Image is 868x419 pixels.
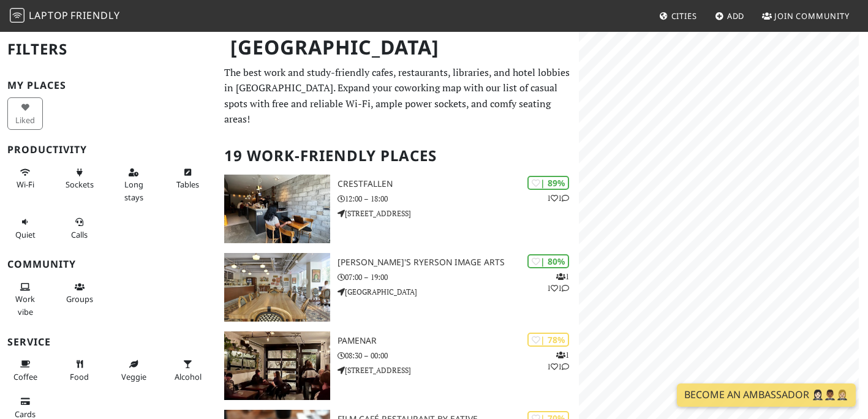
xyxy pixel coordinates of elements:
[727,10,745,21] span: Add
[70,9,119,22] span: Friendly
[7,31,209,68] h2: Filters
[7,277,43,322] button: Work vibe
[10,8,25,23] img: LaptopFriendly
[757,5,855,27] a: Join Community
[547,349,569,372] p: 1 1 1
[13,371,37,382] span: Coffee
[671,10,697,21] span: Cities
[124,179,143,202] span: Long stays
[338,208,579,219] p: [STREET_ADDRESS]
[338,271,579,283] p: 07:00 – 19:00
[217,331,578,400] a: Pamenar | 78% 111 Pamenar 08:30 – 00:00 [STREET_ADDRESS]
[66,179,94,190] span: Power sockets
[15,229,36,240] span: Quiet
[7,80,209,91] h3: My Places
[710,5,750,27] a: Add
[527,176,569,190] div: | 89%
[62,354,97,387] button: Food
[547,192,569,204] p: 1 1
[338,364,579,376] p: [STREET_ADDRESS]
[224,137,571,175] h2: 19 Work-Friendly Places
[71,229,88,240] span: Video/audio calls
[527,254,569,268] div: | 80%
[224,175,330,243] img: Crestfallen
[7,259,209,270] h3: Community
[116,162,151,207] button: Long stays
[224,253,330,322] img: Balzac's Ryerson Image Arts
[7,162,43,195] button: Wi-Fi
[29,9,69,22] span: Laptop
[7,144,209,156] h3: Productivity
[10,6,120,27] a: LaptopFriendly LaptopFriendly
[221,31,576,64] h1: [GEOGRAPHIC_DATA]
[338,193,579,205] p: 12:00 – 18:00
[176,179,199,190] span: Work-friendly tables
[338,350,579,361] p: 08:30 – 00:00
[677,383,856,407] a: Become an Ambassador 🤵🏻‍♀️🤵🏾‍♂️🤵🏼‍♀️
[338,179,579,189] h3: Crestfallen
[62,212,97,244] button: Calls
[175,371,202,382] span: Alcohol
[338,286,579,298] p: [GEOGRAPHIC_DATA]
[7,354,43,387] button: Coffee
[7,212,43,244] button: Quiet
[527,333,569,347] div: | 78%
[654,5,702,27] a: Cities
[774,10,850,21] span: Join Community
[116,354,151,387] button: Veggie
[547,271,569,294] p: 1 1 1
[121,371,146,382] span: Veggie
[224,65,571,127] p: The best work and study-friendly cafes, restaurants, libraries, and hotel lobbies in [GEOGRAPHIC_...
[170,354,206,387] button: Alcohol
[224,331,330,400] img: Pamenar
[170,162,206,195] button: Tables
[7,336,209,348] h3: Service
[217,175,578,243] a: Crestfallen | 89% 11 Crestfallen 12:00 – 18:00 [STREET_ADDRESS]
[338,257,579,268] h3: [PERSON_NAME]'s Ryerson Image Arts
[338,336,579,346] h3: Pamenar
[217,253,578,322] a: Balzac's Ryerson Image Arts | 80% 111 [PERSON_NAME]'s Ryerson Image Arts 07:00 – 19:00 [GEOGRAPHI...
[62,277,97,309] button: Groups
[17,179,34,190] span: Stable Wi-Fi
[15,293,35,317] span: People working
[62,162,97,195] button: Sockets
[66,293,93,304] span: Group tables
[70,371,89,382] span: Food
